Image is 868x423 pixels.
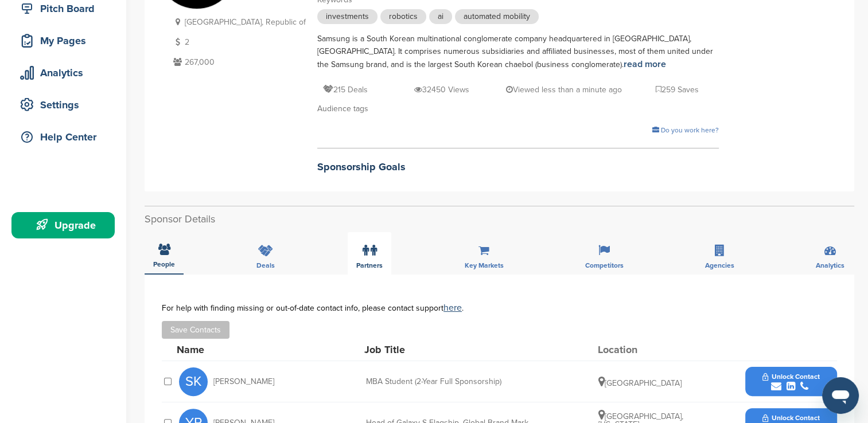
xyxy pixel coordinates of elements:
[145,211,854,227] h2: Sponsor Details
[762,414,819,422] span: Unlock Contact
[256,262,275,269] span: Deals
[177,344,303,355] div: Name
[506,83,622,97] p: Viewed less than a minute ago
[624,58,666,70] a: read more
[11,124,115,150] a: Help Center
[17,30,115,51] div: My Pages
[585,262,624,269] span: Competitors
[17,95,115,115] div: Settings
[11,92,115,118] a: Settings
[170,55,306,69] p: 267,000
[17,62,115,83] div: Analytics
[323,83,368,97] p: 215 Deals
[162,321,229,339] button: Save Contacts
[317,9,377,24] span: investments
[162,303,837,312] div: For help with finding missing or out-of-date contact info, please contact support .
[429,9,452,24] span: ai
[317,33,719,71] div: Samsung is a South Korean multinational conglomerate company headquartered in [GEOGRAPHIC_DATA], ...
[749,365,833,399] button: Unlock Contact
[656,83,699,97] p: 259 Saves
[17,215,115,236] div: Upgrade
[17,127,115,147] div: Help Center
[364,344,536,355] div: Job Title
[11,60,115,86] a: Analytics
[652,126,719,134] a: Do you work here?
[762,373,819,381] span: Unlock Contact
[153,261,175,268] span: People
[598,344,684,355] div: Location
[170,15,306,29] p: [GEOGRAPHIC_DATA], Republic of
[822,377,859,414] iframe: Button to launch messaging window
[816,262,844,269] span: Analytics
[356,262,383,269] span: Partners
[11,212,115,238] a: Upgrade
[213,378,274,386] span: [PERSON_NAME]
[380,9,426,24] span: robotics
[317,159,719,175] h2: Sponsorship Goals
[464,262,503,269] span: Key Markets
[661,126,719,134] span: Do you work here?
[366,378,538,386] div: MBA Student (2-Year Full Sponsorship)
[414,83,469,97] p: 32450 Views
[179,367,208,396] span: SK
[443,302,462,314] a: here
[705,262,734,269] span: Agencies
[11,28,115,54] a: My Pages
[317,103,719,115] div: Audience tags
[598,378,682,388] span: [GEOGRAPHIC_DATA]
[170,35,306,49] p: 2
[455,9,539,24] span: automated mobility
